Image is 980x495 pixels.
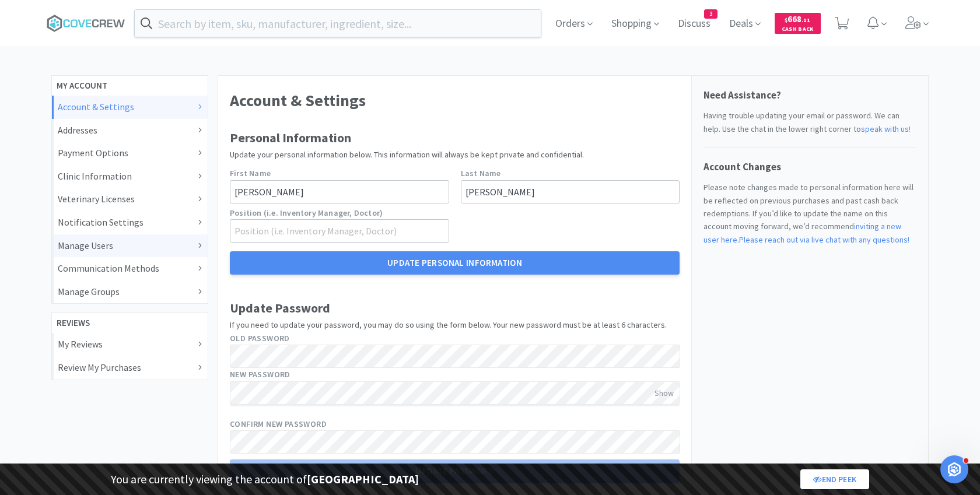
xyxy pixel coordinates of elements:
p: Update your personal information below. This information will always be kept private and confiden... [230,148,680,161]
a: My Reviews [52,333,208,356]
input: Position (i.e. Inventory Manager, Doctor) [230,219,449,243]
label: First Name [230,167,271,180]
a: $668.11Cash Back [775,8,821,39]
a: End Peek [800,469,869,489]
a: Notification Settings [52,211,208,234]
a: Manage Groups [52,280,208,304]
a: Clinic Information [52,165,208,188]
span: . 11 [801,16,810,24]
iframe: Intercom live chat [940,455,968,483]
label: Position (i.e. Inventory Manager, Doctor) [230,206,383,219]
div: Addresses [58,123,202,138]
p: Please note changes made to personal information here will be reflected on previous purchases and... [703,181,916,246]
strong: Personal Information [230,129,351,146]
a: Communication Methods [52,257,208,280]
a: Discuss3 [673,19,715,29]
h4: Need Assistance? [703,87,916,103]
div: Show [654,386,674,399]
input: First Name [230,180,449,203]
input: Last Name [461,180,680,203]
span: 3 [705,10,717,18]
div: Manage Groups [58,285,202,300]
button: Update Personal Information [230,251,680,275]
a: inviting a new user here. [703,221,901,244]
label: Old Password [230,332,290,345]
div: Notification Settings [58,215,202,230]
p: If you need to update your password, you may do so using the form below. Your new password must b... [230,318,680,331]
a: Please reach out via live chat with any questions! [739,234,909,245]
h4: Account Changes [703,159,916,175]
div: Clinic Information [58,169,202,184]
div: Payment Options [58,146,202,161]
label: Confirm New Password [230,417,327,430]
div: Account & Settings [58,100,202,115]
a: Manage Users [52,234,208,258]
a: Payment Options [52,142,208,165]
input: Search by item, sku, manufacturer, ingredient, size... [135,10,541,37]
div: My Account [57,79,208,93]
p: Having trouble updating your email or password. We can help. Use the chat in the lower right corn... [703,109,916,135]
a: Account & Settings [52,96,208,119]
a: Review My Purchases [52,356,208,380]
h1: Account & Settings [230,87,680,114]
strong: Update Password [230,300,330,316]
div: Communication Methods [58,261,202,276]
div: Veterinary Licenses [58,192,202,207]
a: Veterinary Licenses [52,188,208,211]
label: Last Name [461,167,501,180]
a: speak with us! [861,124,911,134]
div: Reviews [57,316,208,330]
label: New Password [230,368,290,381]
strong: [GEOGRAPHIC_DATA] [307,472,419,486]
div: Review My Purchases [58,360,202,375]
span: 668 [785,13,810,24]
span: $ [785,16,787,24]
a: Addresses [52,119,208,142]
div: My Reviews [58,337,202,352]
span: Cash Back [782,26,814,34]
div: Manage Users [58,238,202,254]
p: You are currently viewing the account of [111,470,419,489]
